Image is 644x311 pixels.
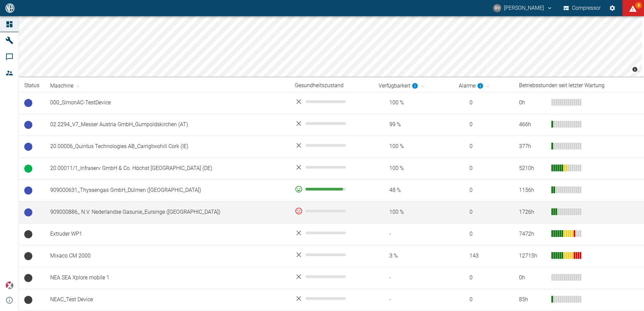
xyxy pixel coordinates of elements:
span: 100 % [379,208,448,216]
div: 1726 h [519,208,546,216]
td: Mixaco CM 2000 [45,245,289,267]
div: berechnet für die letzten 7 Tage [459,82,484,90]
div: No data [295,98,368,106]
td: 20.00011/1_Infraserv GmbH & Co. Höchst [GEOGRAPHIC_DATA] (DE) [45,158,289,179]
div: 93 % [295,185,368,193]
button: robert.vanlienen@neac.de [492,2,554,14]
span: 0 [459,208,508,216]
div: No data [295,141,368,149]
td: Extruder WP1 [45,223,289,245]
td: 909000886_ N.V. Nederlandse Gasunie_Eursinge ([GEOGRAPHIC_DATA]) [45,201,289,223]
div: 466 h [519,121,546,129]
div: RV [493,4,501,12]
span: 100 % [379,99,448,107]
span: Keine Daten [24,296,32,304]
span: Maschine [50,82,82,90]
span: 100 % [379,143,448,150]
span: 0 [459,121,508,129]
span: 99 % [379,121,448,129]
td: 20.00006_Quintus Technologies AB_Carrigtwohill Cork (IE) [45,136,289,158]
span: 0 [459,165,508,172]
img: logo [5,3,15,12]
button: Einstellungen [606,2,618,14]
div: No data [295,251,368,259]
span: 0 [459,186,508,194]
span: 100 % [379,165,448,172]
span: Keine Daten [24,252,32,260]
td: 02.2294_V7_Messer Austria GmbH_Gumpoldskirchen (AT) [45,114,289,136]
div: No data [295,119,368,128]
div: 0 h [519,274,546,282]
span: 143 [459,252,508,260]
span: 0 [459,296,508,304]
span: - [379,296,448,304]
td: NEA SEA Xplore mobile 1 [45,267,289,289]
div: 85 h [519,296,546,304]
div: No data [295,295,368,303]
button: Compressor [562,2,602,14]
th: Status [19,79,45,92]
span: Keine Daten [24,230,32,238]
span: 0 [459,143,508,150]
th: Betriebsstunden seit letzter Wartung [514,79,644,92]
div: 12715 h [519,252,546,260]
div: 7472 h [519,230,546,238]
span: - [379,230,448,238]
div: 0 % [295,207,368,215]
span: Betriebsbereit [24,121,32,129]
div: No data [295,273,368,281]
span: Betriebsbereit [24,208,32,216]
td: 000_SimonAC-TestDevice [45,92,289,114]
div: No data [295,163,368,171]
span: Keine Daten [24,274,32,282]
span: 48 % [379,186,448,194]
span: 0 [459,99,508,107]
img: Xplore Logo [5,281,13,289]
td: 909000631_Thyssengas GmbH_Dülmen ([GEOGRAPHIC_DATA]) [45,179,289,201]
span: 3 % [379,252,448,260]
span: Betriebsbereit [24,99,32,107]
span: 0 [459,230,508,238]
th: Gesundheitszustand [289,79,373,92]
div: No data [295,229,368,237]
div: berechnet für die letzten 7 Tage [379,82,418,90]
span: 8 [635,2,642,9]
div: 0 h [519,99,546,107]
span: Betriebsbereit [24,186,32,195]
td: NEAC_Test Device [45,289,289,311]
span: Betrieb [24,165,32,173]
span: 0 [459,274,508,282]
span: - [379,274,448,282]
div: 377 h [519,143,546,150]
div: 5210 h [519,165,546,172]
span: Betriebsbereit [24,143,32,151]
div: 1156 h [519,186,546,194]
